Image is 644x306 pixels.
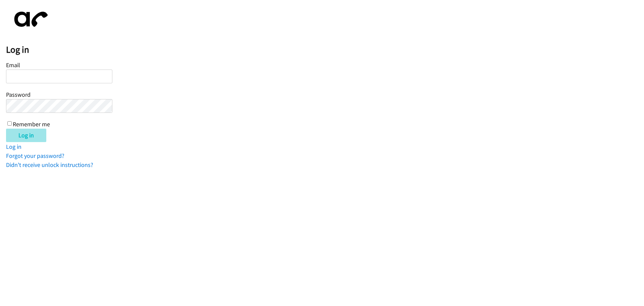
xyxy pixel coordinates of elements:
img: aphone-8a226864a2ddd6a5e75d1ebefc011f4aa8f32683c2d82f3fb0802fe031f96514.svg [6,6,53,33]
h2: Log in [6,44,644,55]
label: Remember me [13,120,50,128]
a: Log in [6,143,21,150]
a: Didn't receive unlock instructions? [6,161,93,169]
input: Log in [6,129,46,142]
label: Password [6,91,31,98]
a: Forgot your password? [6,152,64,160]
label: Email [6,61,20,69]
